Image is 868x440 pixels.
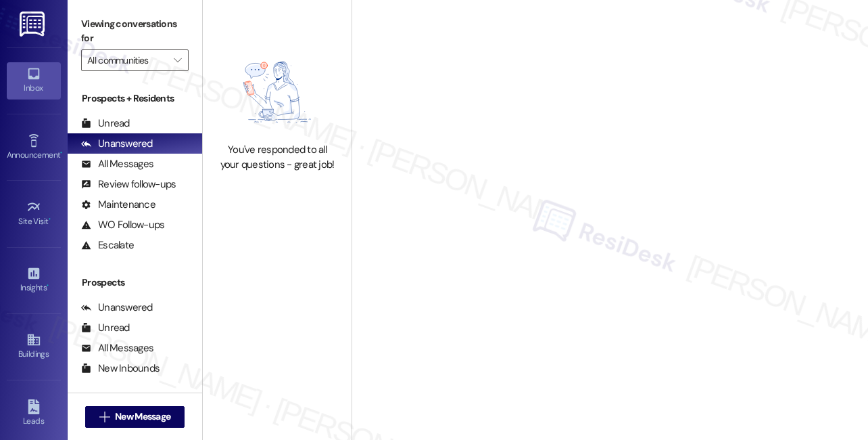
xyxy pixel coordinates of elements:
div: WO Follow-ups [81,218,164,232]
div: Unanswered [81,301,153,315]
div: All Messages [81,341,153,355]
div: Unanswered [81,137,153,151]
label: Viewing conversations for [81,14,189,49]
div: You've responded to all your questions - great job! [218,143,337,172]
input: All communities [87,49,167,71]
div: Review follow-ups [81,177,176,192]
div: New Inbounds [81,361,160,376]
a: Buildings [7,328,61,365]
i:  [174,55,181,66]
a: Insights • [7,262,61,299]
a: Leads [7,395,61,432]
span: • [49,215,51,224]
div: Unread [81,321,130,335]
span: • [47,281,49,290]
img: ResiDesk Logo [20,12,47,37]
a: Site Visit • [7,196,61,232]
span: • [60,148,62,158]
span: New Message [115,410,170,424]
div: Unread [81,116,130,131]
i:  [99,412,110,422]
div: Escalate [81,238,134,252]
button: New Message [85,406,185,428]
div: Prospects + Residents [68,91,202,106]
img: empty-state [218,48,335,136]
a: Inbox [7,62,61,99]
div: All Messages [81,157,153,171]
div: Prospects [68,276,202,290]
div: Maintenance [81,198,155,212]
